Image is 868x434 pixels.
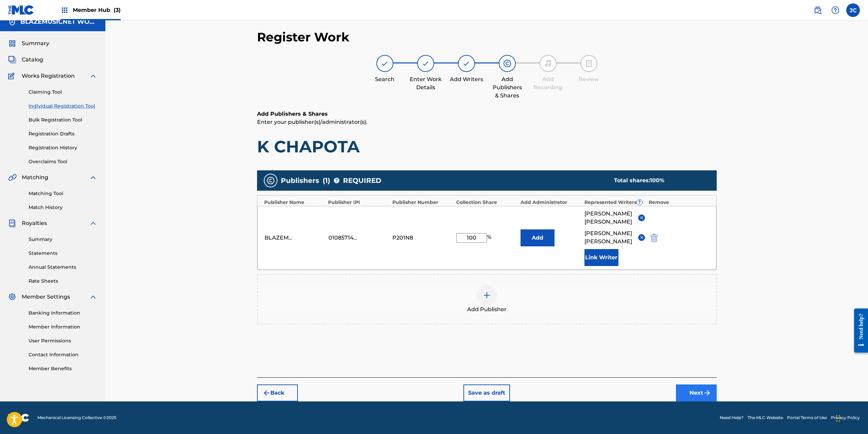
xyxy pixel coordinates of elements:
a: Registration Drafts [29,130,97,137]
img: publishers [267,176,275,185]
div: Total shares: [614,176,703,185]
span: ? [637,200,642,205]
div: Publisher Name [264,199,325,206]
h2: Register Work [257,30,350,45]
img: step indicator icon for Add Writers [462,59,471,68]
a: The MLC Website [748,415,783,421]
img: search [814,6,822,14]
img: 7ee5dd4eb1f8a8e3ef2f.svg [262,389,271,397]
span: [PERSON_NAME] [PERSON_NAME] [584,210,633,226]
div: Add Writers [449,75,483,83]
img: step indicator icon for Add Recording [544,59,552,68]
img: 12a2ab48e56ec057fbd8.svg [650,234,658,242]
span: Royalties [22,219,47,227]
div: Collection Share [456,199,517,206]
img: expand [89,293,97,301]
span: Member Hub [73,6,121,14]
span: REQUIRED [343,175,381,186]
img: add [483,291,491,299]
img: remove-from-list-button [639,215,644,220]
a: SummarySummary [8,39,49,48]
a: Public Search [811,3,824,17]
span: Member Settings [22,293,70,301]
img: expand [89,72,97,80]
iframe: Resource Center [849,303,868,358]
button: Link Writer [584,249,618,266]
a: Portal Terms of Use [787,415,827,421]
div: Add Recording [531,75,565,92]
img: Top Rightsholders [61,6,69,14]
a: Privacy Policy [831,415,860,421]
img: logo [8,414,29,422]
a: Rate Sheets [29,278,97,285]
a: Summary [29,236,97,243]
a: Member Information [29,323,97,331]
img: expand [89,173,97,182]
span: (3) [114,7,121,13]
iframe: Chat Widget [834,401,868,434]
h1: K CHAPOTA [257,136,717,157]
div: Represented Writers [584,199,645,206]
a: Claiming Tool [29,89,97,96]
a: Need Help? [720,415,744,421]
a: Statements [29,250,97,257]
a: Match History [29,204,97,211]
img: step indicator icon for Enter Work Details [422,59,430,68]
div: Publisher Number [392,199,453,206]
p: Enter your publisher(s)/administrator(s). [257,118,717,126]
button: Next [676,384,717,401]
a: Registration History [29,144,97,151]
img: Accounts [8,18,16,26]
div: User Menu [846,3,860,17]
span: ? [334,178,339,183]
div: Search [368,75,402,83]
button: Back [257,384,298,401]
a: Contact Information [29,351,97,358]
div: Review [572,75,606,83]
h5: BLAZEMUSICNET WORLDWIDE [20,18,97,26]
img: expand [89,219,97,227]
div: Help [829,3,842,17]
div: Add Administrator [521,199,581,206]
img: help [831,6,839,14]
a: Member Benefits [29,365,97,372]
img: Member Settings [8,293,16,301]
span: ( 1 ) [323,175,330,186]
div: Enter Work Details [409,75,443,92]
span: Works Registration [22,72,75,80]
a: Bulk Registration Tool [29,116,97,124]
button: Save as draft [463,384,510,401]
a: CatalogCatalog [8,56,43,64]
span: [PERSON_NAME] [PERSON_NAME] [584,229,633,246]
button: Add [521,229,555,246]
a: Banking Information [29,309,97,317]
span: Add Publisher [467,305,507,314]
div: Drag [836,408,840,429]
span: 100 % [650,177,664,184]
a: User Permissions [29,337,97,344]
span: Publishers [281,175,319,186]
span: Matching [22,173,48,182]
img: MLC Logo [8,5,34,15]
img: Works Registration [8,72,17,80]
span: % [487,233,493,243]
a: Individual Registration Tool [29,102,97,110]
h6: Add Publishers & Shares [257,110,717,118]
span: Mechanical Licensing Collective © 2025 [37,415,116,421]
a: Overclaims Tool [29,158,97,165]
span: Catalog [22,56,43,64]
img: Catalog [8,56,16,64]
img: Matching [8,173,17,182]
img: step indicator icon for Search [381,59,389,68]
span: Summary [22,39,49,48]
a: Matching Tool [29,190,97,197]
img: Royalties [8,219,16,227]
img: Summary [8,39,16,48]
div: Add Publishers & Shares [490,75,524,100]
a: Annual Statements [29,264,97,271]
img: step indicator icon for Review [585,59,593,68]
img: f7272a7cc735f4ea7f67.svg [703,389,711,397]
